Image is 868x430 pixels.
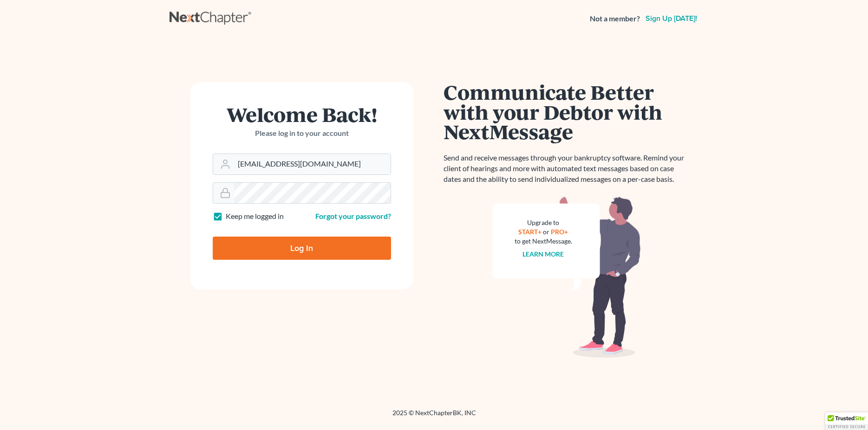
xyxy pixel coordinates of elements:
a: Sign up [DATE]! [644,15,699,22]
span: or [543,228,549,236]
p: Send and receive messages through your bankruptcy software. Remind your client of hearings and mo... [444,153,690,185]
a: Learn more [522,250,564,258]
a: START+ [518,228,542,236]
div: TrustedSite Certified [825,412,868,430]
img: nextmessage_bg-59042aed3d76b12b5cd301f8e5b87938c9018125f34e5fa2b7a6b67550977c72.svg [492,196,641,358]
h1: Welcome Back! [213,104,391,124]
div: 2025 © NextChapterBK, INC [170,408,699,425]
div: Upgrade to [515,218,572,227]
input: Email Address [234,154,391,174]
a: Forgot your password? [315,212,391,220]
p: Please log in to your account [213,128,391,139]
a: PRO+ [551,228,568,236]
input: Log In [213,237,391,260]
h1: Communicate Better with your Debtor with NextMessage [444,82,690,141]
div: to get NextMessage. [515,237,572,246]
label: Keep me logged in [226,211,284,222]
strong: Not a member? [590,13,640,24]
